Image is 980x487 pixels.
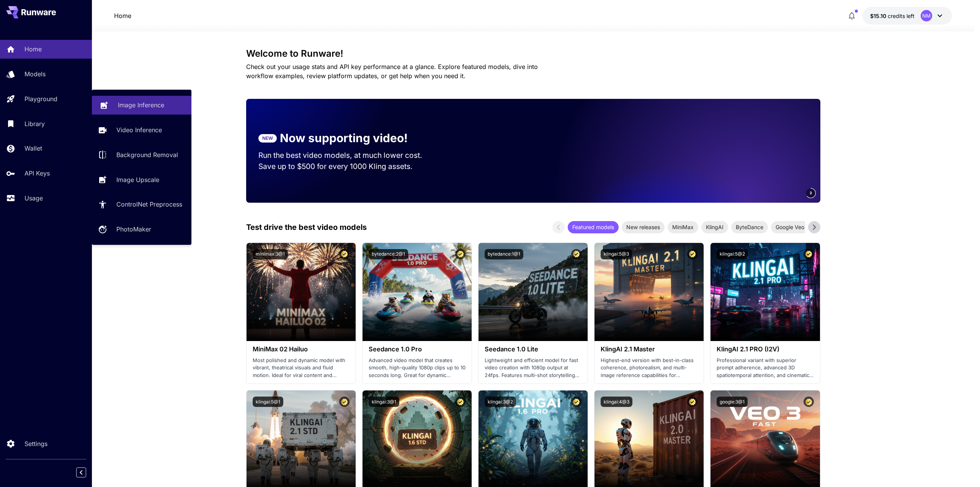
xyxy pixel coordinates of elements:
a: PhotoMaker [92,220,191,239]
a: ControlNet Preprocess [92,195,191,214]
p: Lightweight and efficient model for fast video creation with 1080p output at 24fps. Features mult... [485,357,581,379]
button: klingai:5@3 [601,249,632,259]
button: Certified Model – Vetted for best performance and includes a commercial license. [339,249,350,259]
button: klingai:3@2 [485,397,516,407]
span: New releases [622,223,665,231]
span: Check out your usage stats and API key performance at a glance. Explore featured models, dive int... [246,63,538,80]
span: 3 [810,190,812,196]
p: Background Removal [116,150,178,159]
img: alt [247,243,356,341]
p: Run the best video models, at much lower cost. [258,150,437,161]
p: Now supporting video! [280,130,408,147]
button: Certified Model – Vetted for best performance and includes a commercial license. [571,397,581,407]
button: Certified Model – Vetted for best performance and includes a commercial license. [571,249,581,259]
p: Settings [24,439,47,448]
p: Highest-end version with best-in-class coherence, photorealism, and multi-image reference capabil... [601,357,697,379]
a: Image Inference [92,96,191,115]
button: Certified Model – Vetted for best performance and includes a commercial license. [455,397,465,407]
span: MiniMax [668,223,698,231]
nav: breadcrumb [114,11,131,20]
button: google:3@1 [717,397,748,407]
button: klingai:4@3 [601,397,632,407]
button: bytedance:2@1 [369,249,408,259]
p: Home [114,11,131,20]
span: $15.10 [870,13,888,19]
button: klingai:5@2 [717,249,748,259]
a: Background Removal [92,146,191,164]
p: Usage [24,193,43,203]
button: klingai:3@1 [369,397,399,407]
p: Wallet [24,144,42,153]
p: NEW [262,135,273,142]
button: Certified Model – Vetted for best performance and includes a commercial license. [687,397,697,407]
button: Certified Model – Vetted for best performance and includes a commercial license. [687,249,697,259]
h3: Welcome to Runware! [246,48,820,59]
span: ByteDance [731,223,768,231]
button: Certified Model – Vetted for best performance and includes a commercial license. [455,249,465,259]
p: PhotoMaker [116,225,151,234]
p: Image Upscale [116,175,159,184]
a: Video Inference [92,121,191,139]
p: Advanced video model that creates smooth, high-quality 1080p clips up to 10 seconds long. Great f... [369,357,465,379]
p: Models [24,69,46,79]
button: Certified Model – Vetted for best performance and includes a commercial license. [804,397,814,407]
p: Test drive the best video models [246,221,367,233]
img: alt [595,243,704,341]
button: bytedance:1@1 [485,249,523,259]
p: Save up to $500 for every 1000 Kling assets. [258,161,437,172]
h3: MiniMax 02 Hailuo [253,346,350,353]
h3: KlingAI 2.1 Master [601,346,697,353]
span: Featured models [568,223,619,231]
p: Playground [24,94,57,103]
button: klingai:5@1 [253,397,283,407]
p: ControlNet Preprocess [116,200,182,209]
p: Library [24,119,45,128]
p: API Keys [24,169,50,178]
img: alt [479,243,588,341]
a: Image Upscale [92,170,191,189]
p: Home [24,44,42,54]
div: Collapse sidebar [82,466,92,479]
span: Google Veo [771,223,809,231]
div: $15.10466 [870,12,915,20]
span: credits left [888,13,915,19]
p: Most polished and dynamic model with vibrant, theatrical visuals and fluid motion. Ideal for vira... [253,357,350,379]
button: Certified Model – Vetted for best performance and includes a commercial license. [804,249,814,259]
span: KlingAI [701,223,728,231]
p: Video Inference [116,125,162,134]
h3: Seedance 1.0 Lite [485,346,581,353]
button: Collapse sidebar [76,467,86,477]
button: minimax:3@1 [253,249,288,259]
button: $15.10466 [862,7,952,25]
img: alt [363,243,472,341]
button: Certified Model – Vetted for best performance and includes a commercial license. [339,397,350,407]
h3: KlingAI 2.1 PRO (I2V) [717,346,813,353]
h3: Seedance 1.0 Pro [369,346,465,353]
p: Professional variant with superior prompt adherence, advanced 3D spatiotemporal attention, and ci... [717,357,813,379]
img: alt [710,243,820,341]
div: NM [921,10,932,21]
p: Image Inference [118,100,164,110]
